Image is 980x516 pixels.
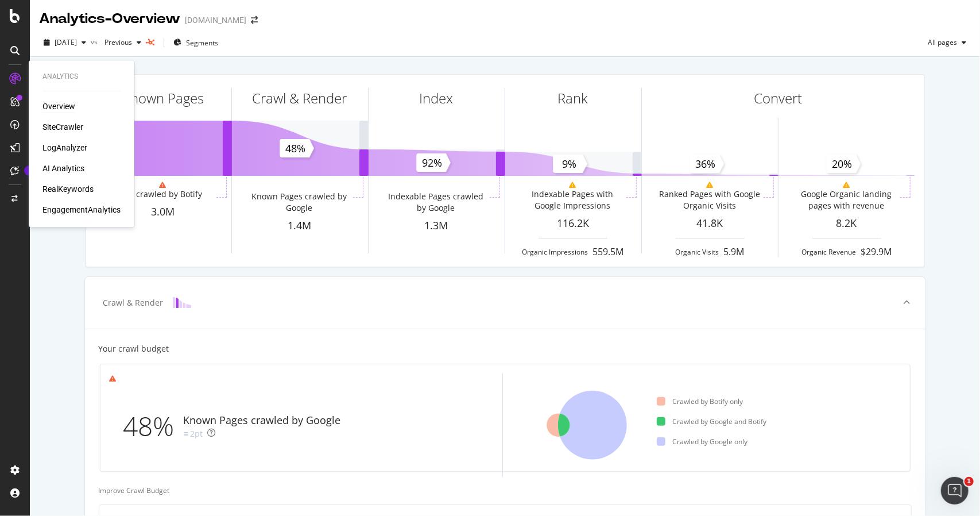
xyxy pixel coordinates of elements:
button: All pages [923,33,971,52]
div: Your crawl budget [99,343,169,355]
div: Indexable Pages with Google Impressions [521,188,624,211]
div: Crawled by Google only [657,437,747,446]
div: Known Pages [122,88,204,108]
div: Crawl & Render [253,88,347,108]
div: 559.5M [593,245,624,259]
a: Overview [42,101,75,112]
div: 1.3M [369,218,505,233]
a: SiteCrawler [42,121,83,133]
div: arrow-right-arrow-left [251,16,258,24]
span: 1 [964,477,974,486]
div: Analytics [42,72,121,82]
span: Segments [186,38,218,48]
div: Index [420,88,454,108]
div: Indexable Pages crawled by Google [385,191,487,214]
div: 3.0M [95,205,231,220]
span: vs [91,37,100,47]
div: Pages crawled by Botify [111,188,202,200]
div: Tooltip anchor [24,165,34,176]
div: Known Pages crawled by Google [184,413,341,428]
div: Crawled by Google and Botify [657,417,766,426]
div: Improve Crawl Budget [99,486,912,495]
span: All pages [923,37,957,47]
div: [DOMAIN_NAME] [185,14,246,26]
span: Previous [100,37,132,47]
button: [DATE] [39,33,91,52]
div: Known Pages crawled by Google [248,191,351,214]
a: LogAnalyzer [42,142,87,153]
a: RealKeywords [42,183,94,195]
img: block-icon [173,297,191,308]
img: Equal [184,432,188,436]
div: Crawled by Botify only [657,396,743,406]
div: Analytics - Overview [39,9,180,29]
div: Organic Impressions [522,247,588,257]
div: 48% [123,407,184,445]
div: 2pt [191,428,203,440]
iframe: Intercom live chat [941,477,969,505]
button: Segments [169,33,223,52]
div: 116.2K [505,216,641,231]
div: Crawl & Render [103,297,164,309]
button: Previous [100,33,146,52]
a: AI Analytics [42,163,84,174]
a: EngagementAnalytics [42,204,121,215]
div: 1.4M [232,218,368,233]
span: 2025 Oct. 11th [55,37,77,47]
div: Rank [558,88,588,108]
